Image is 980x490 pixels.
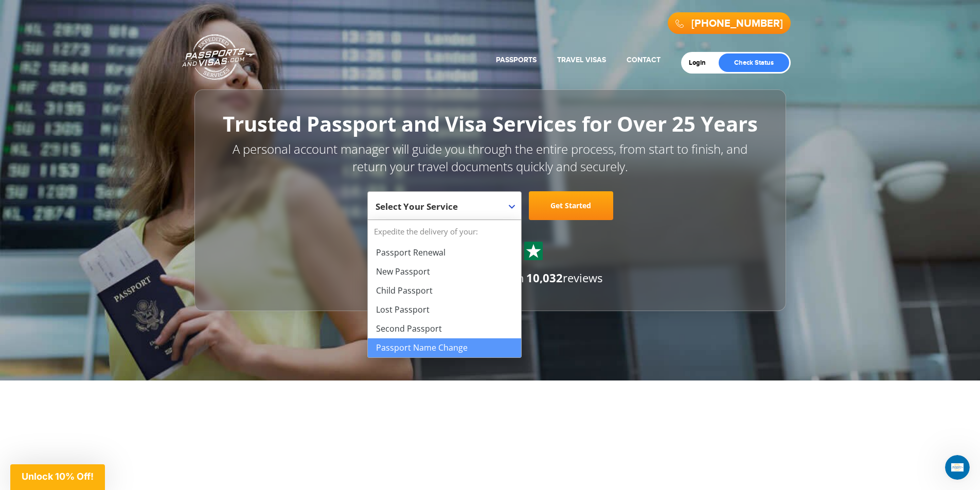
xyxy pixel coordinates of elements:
[368,220,521,357] li: Expedite the delivery of your:
[557,56,606,64] a: Travel Visas
[368,319,521,338] li: Second Passport
[496,56,537,64] a: Passports
[368,262,521,281] li: New Passport
[368,220,521,243] strong: Expedite the delivery of your:
[368,281,521,300] li: Child Passport
[10,464,105,490] div: Unlock 10% Off!
[945,455,970,480] iframe: Intercom live chat
[367,191,522,220] span: Select Your Service
[182,34,255,80] a: Passports & [DOMAIN_NAME]
[368,300,521,319] li: Lost Passport
[526,270,563,285] strong: 10,032
[22,471,94,482] span: Unlock 10% Off!
[526,243,541,259] img: Sprite St
[376,195,511,224] span: Select Your Service
[719,53,789,72] a: Check Status
[689,59,713,67] a: Login
[627,56,661,64] a: Contact
[526,270,602,285] span: reviews
[368,338,521,357] li: Passport Name Change
[691,17,783,30] a: [PHONE_NUMBER]
[368,243,521,262] li: Passport Renewal
[376,201,458,212] span: Select Your Service
[476,270,524,285] span: based on
[218,113,763,135] h1: Trusted Passport and Visa Services for Over 25 Years
[218,140,763,176] p: A personal account manager will guide you through the entire process, from start to finish, and r...
[529,191,613,220] a: Get Started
